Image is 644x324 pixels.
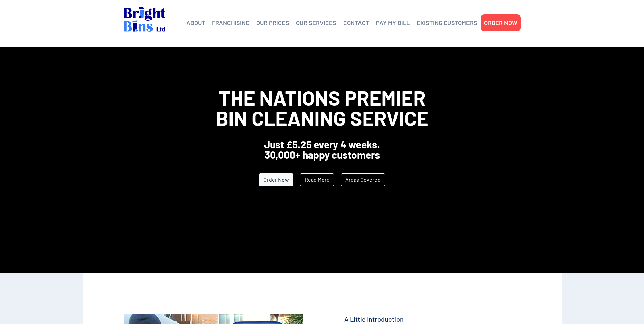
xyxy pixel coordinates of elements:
[417,18,477,28] a: EXISTING CUSTOMERS
[343,18,369,28] a: CONTACT
[344,314,521,324] h4: A Little Introduction
[216,85,428,130] span: The Nations Premier Bin Cleaning Service
[296,18,336,28] a: OUR SERVICES
[484,18,517,28] a: ORDER NOW
[186,18,205,28] a: ABOUT
[341,173,385,186] a: Areas Covered
[256,18,289,28] a: OUR PRICES
[376,18,410,28] a: PAY MY BILL
[212,18,250,28] a: FRANCHISING
[259,173,293,186] a: Order Now
[300,173,334,186] a: Read More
